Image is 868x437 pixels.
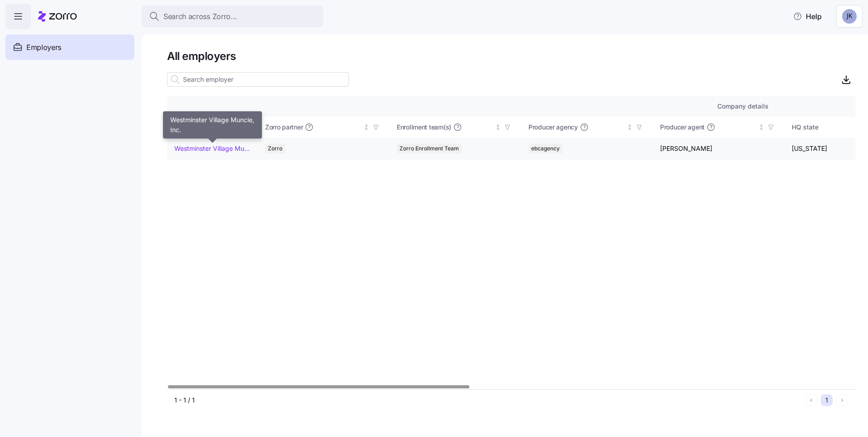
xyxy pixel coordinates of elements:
img: 7d0362b03f0bb0b30f1823c9f32aa4f3 [842,9,857,24]
span: Zorro Enrollment Team [399,144,459,154]
div: Company name [174,122,242,132]
span: Zorro partner [265,123,303,132]
button: Next page [836,394,848,406]
input: Search employer [167,72,349,87]
td: [PERSON_NAME] [653,138,784,160]
button: 1 [821,394,833,406]
div: 1 - 1 / 1 [174,396,802,405]
span: Employers [26,42,61,53]
div: Not sorted [758,124,764,130]
span: Zorro [268,144,282,154]
button: Search across Zorro... [142,5,323,27]
span: Enrollment team(s) [397,123,451,132]
span: ebcagency [531,144,560,154]
div: Sorted ascending [243,124,249,130]
th: Zorro partnerNot sorted [258,117,390,138]
th: Producer agencyNot sorted [521,117,653,138]
button: Previous page [805,394,817,406]
th: Enrollment team(s)Not sorted [390,117,521,138]
span: Producer agent [660,123,705,132]
div: Not sorted [363,124,370,130]
span: Search across Zorro... [163,11,237,22]
div: Not sorted [626,124,633,130]
button: Help [786,7,829,25]
span: Help [793,11,822,22]
th: Company nameSorted ascending [167,117,258,138]
span: Producer agency [528,123,578,132]
div: Not sorted [495,124,501,130]
a: Westminster Village Muncie, Inc. [174,144,250,153]
a: Employers [5,35,134,60]
th: Producer agentNot sorted [653,117,784,138]
h1: All employers [167,49,855,63]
